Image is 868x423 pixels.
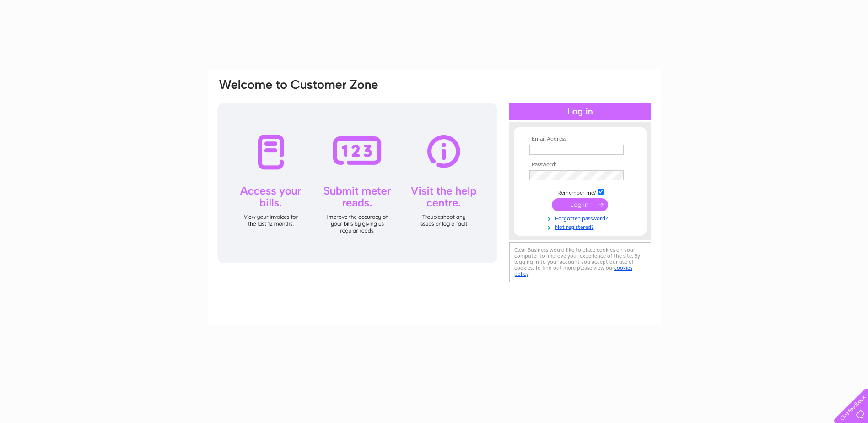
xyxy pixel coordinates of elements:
[529,222,633,231] a: Not registered?
[527,187,633,196] td: Remember me?
[509,242,651,282] div: Clear Business would like to place cookies on your computer to improve your experience of the sit...
[527,162,633,168] th: Password:
[552,198,608,211] input: Submit
[529,213,633,222] a: Forgotten password?
[514,265,632,277] a: cookies policy
[527,136,633,142] th: Email Address:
